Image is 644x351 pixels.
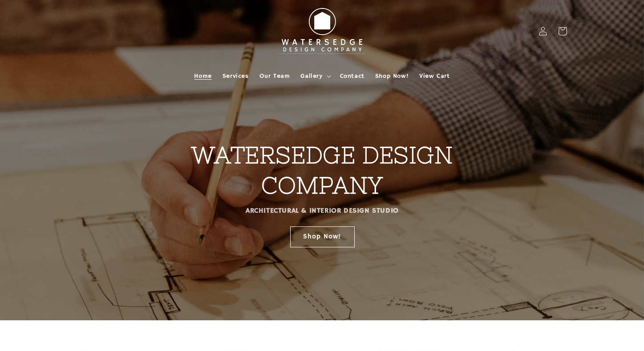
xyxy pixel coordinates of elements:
[254,67,296,85] a: Our Team
[217,67,254,85] a: Services
[223,72,249,80] span: Services
[259,72,290,80] span: Our Team
[335,67,370,85] a: Contact
[419,72,450,80] span: View Cart
[340,72,365,80] span: Contact
[290,226,354,247] a: Shop Now!
[300,72,322,80] span: Gallery
[370,67,414,85] a: Shop Now!
[295,67,334,85] summary: Gallery
[375,72,409,80] span: Shop Now!
[191,142,453,198] strong: WATERSEDGE DESIGN COMPANY
[246,206,399,215] strong: ARCHITECTURAL & INTERIOR DESIGN STUDIO
[189,67,217,85] a: Home
[414,67,455,85] a: View Cart
[194,72,211,80] span: Home
[273,4,371,59] img: Watersedge Design Co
